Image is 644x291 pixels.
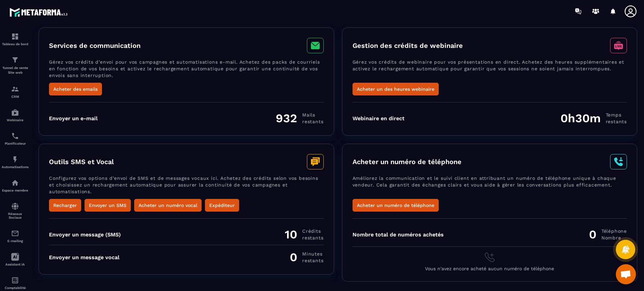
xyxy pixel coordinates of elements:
div: 0h30m [560,111,627,125]
p: Améliorez la communication et le suivi client en attribuant un numéro de téléphone unique à chaqu... [353,175,627,199]
img: logo [9,6,70,18]
h3: Gestion des crédits de webinaire [353,42,463,50]
button: Acheter un numéro vocal [134,199,202,212]
span: restants [302,234,323,241]
span: Téléphone [601,228,627,234]
p: CRM [2,95,29,98]
img: accountant [11,276,19,284]
img: automations [11,155,19,163]
a: formationformationTunnel de vente Site web [2,51,29,80]
h3: Acheter un numéro de téléphone [353,158,462,166]
button: Acheter des emails [49,83,102,95]
p: Comptabilité [2,286,29,290]
p: Réseaux Sociaux [2,212,29,219]
h3: Services de communication [49,42,141,50]
span: Nombre [601,234,627,241]
a: automationsautomationsAutomatisations [2,150,29,174]
div: Nombre total de numéros achetés [353,231,444,238]
p: Gérez vos crédits d’envoi pour vos campagnes et automatisations e-mail. Achetez des packs de cour... [49,59,324,83]
div: 10 [285,227,323,241]
p: E-mailing [2,239,29,243]
div: Ouvrir le chat [616,264,636,284]
p: Configurez vos options d’envoi de SMS et de messages vocaux ici. Achetez des crédits selon vos be... [49,175,324,199]
p: Webinaire [2,118,29,122]
div: Envoyer un e-mail [49,115,98,122]
span: restants [302,257,323,264]
div: Webinaire en direct [353,115,405,122]
span: Temps [606,112,627,118]
p: Planificateur [2,142,29,145]
div: 0 [589,227,627,241]
div: 932 [276,111,323,125]
span: restants [302,118,323,125]
a: Assistant IA [2,248,29,271]
a: social-networksocial-networkRéseaux Sociaux [2,197,29,224]
span: Vous n'avez encore acheté aucun numéro de téléphone [425,266,554,271]
img: automations [11,108,19,117]
span: minutes [302,250,323,257]
div: Envoyer un message vocal [49,254,119,261]
img: social-network [11,202,19,210]
div: 0 [290,250,323,264]
a: formationformationTableau de bord [2,27,29,51]
a: emailemailE-mailing [2,224,29,248]
span: Crédits [302,228,323,234]
button: Expéditeur [205,199,239,212]
button: Acheter un numéro de téléphone [353,199,439,212]
p: Tableau de bord [2,42,29,46]
a: formationformationCRM [2,80,29,103]
p: Assistant IA [2,263,29,266]
img: formation [11,56,19,64]
button: Envoyer un SMS [85,199,131,212]
p: Tunnel de vente Site web [2,66,29,75]
p: Espace membre [2,189,29,192]
a: automationsautomationsEspace membre [2,174,29,197]
a: schedulerschedulerPlanificateur [2,127,29,150]
p: Gérez vos crédits de webinaire pour vos présentations en direct. Achetez des heures supplémentair... [353,59,627,83]
img: scheduler [11,132,19,140]
a: automationsautomationsWebinaire [2,103,29,127]
img: formation [11,85,19,93]
div: Envoyer un message (SMS) [49,231,121,238]
p: Automatisations [2,165,29,169]
img: email [11,229,19,237]
span: restants [606,118,627,125]
span: Mails [302,112,323,118]
button: Acheter un des heures webinaire [353,83,439,95]
button: Recharger [49,199,81,212]
h3: Outils SMS et Vocal [49,158,114,166]
img: formation [11,32,19,41]
img: automations [11,179,19,187]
